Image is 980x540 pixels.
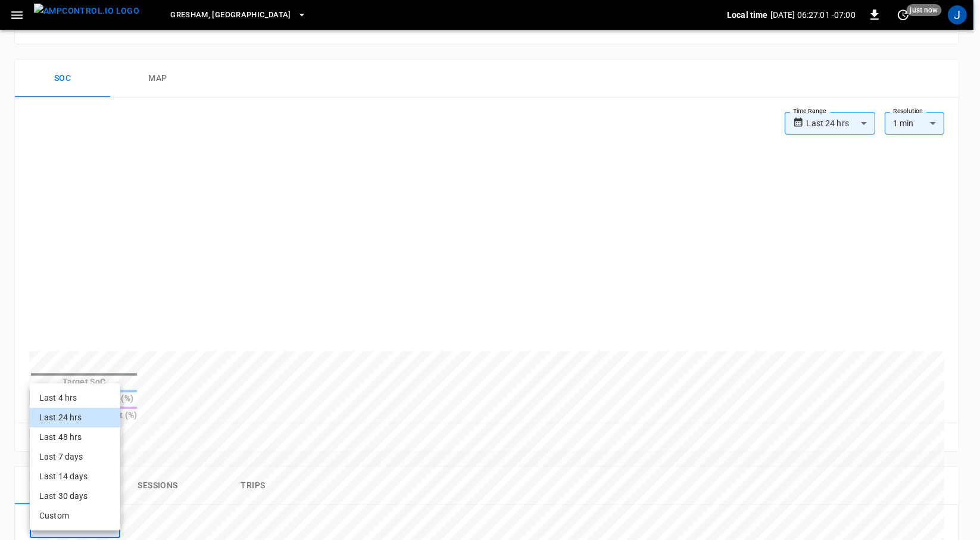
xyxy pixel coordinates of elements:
li: Custom [30,506,120,526]
li: Last 24 hrs [30,408,120,427]
li: Last 4 hrs [30,388,120,408]
li: Last 7 days [30,447,120,467]
li: Last 48 hrs [30,427,120,447]
li: Last 14 days [30,467,120,486]
li: Last 30 days [30,486,120,506]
